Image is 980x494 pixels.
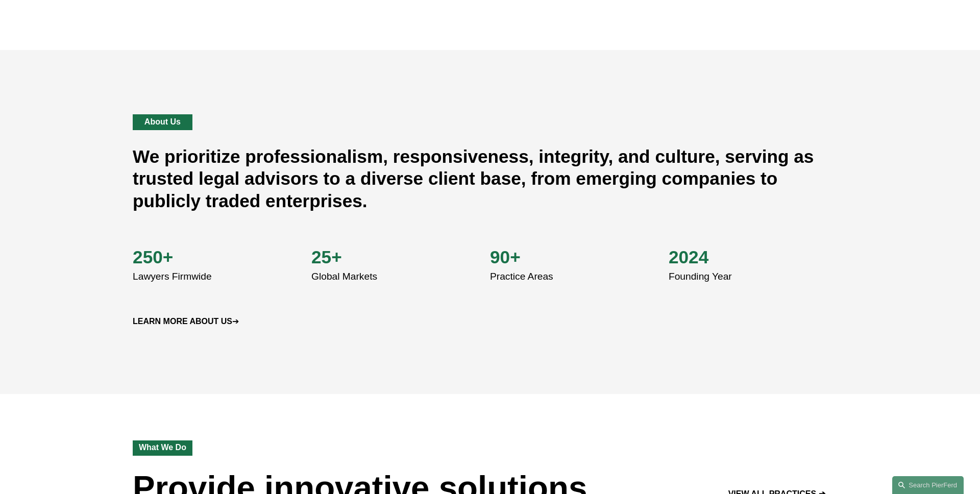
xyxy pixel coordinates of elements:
[133,271,212,282] span: Lawyers Firmwide
[892,476,964,494] a: Search this site
[669,271,732,282] span: Founding Year
[311,247,342,267] span: 25+
[133,145,847,212] h3: We prioritize professionalism, responsiveness, integrity, and culture, serving as trusted legal a...
[133,314,341,329] p: ➔
[669,247,708,267] span: 2024
[133,247,173,267] span: 250+
[490,247,521,267] span: 90+
[139,443,186,452] strong: What We Do
[133,317,232,326] strong: LEARN MORE ABOUT US
[144,117,181,126] strong: About Us
[311,271,377,282] span: Global Markets
[490,271,553,282] span: Practice Areas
